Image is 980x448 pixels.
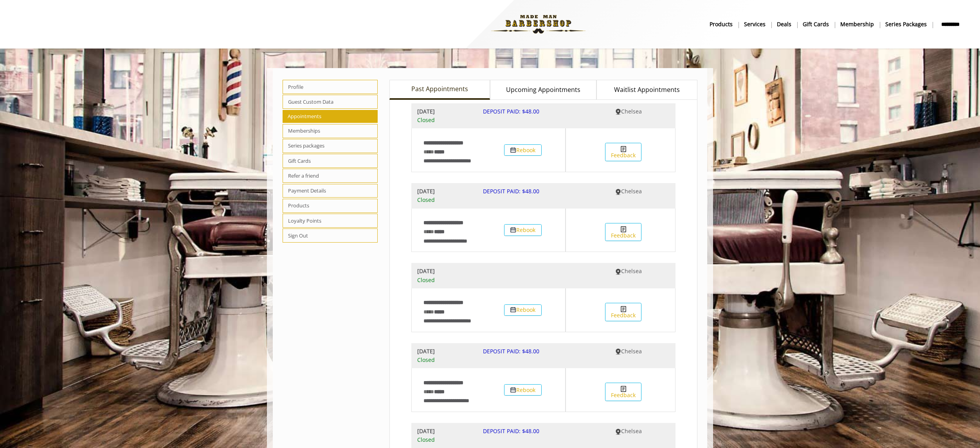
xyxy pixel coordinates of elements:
[840,20,874,29] b: Membership
[283,228,378,243] span: Sign Out
[506,85,580,95] span: Upcoming Appointments
[283,199,378,213] span: Products
[417,347,472,356] b: [DATE]
[510,387,516,393] img: Rebook
[615,269,621,275] img: Chelsea
[621,267,642,275] span: Chelsea
[417,116,472,124] span: Closed
[283,184,378,198] span: Payment Details
[283,110,378,123] span: Appointments
[504,304,542,316] button: Rebook
[417,356,472,364] span: Closed
[283,80,378,94] span: Profile
[485,3,592,46] img: Made Man Barbershop logo
[510,147,516,153] img: Rebook
[605,303,641,321] button: Feedback
[483,427,539,435] span: DEPOSIT PAID: $48.00
[704,18,739,30] a: Productsproducts
[615,429,621,435] img: Chelsea
[710,20,733,29] b: products
[605,383,641,401] button: Feedback
[417,187,472,196] b: [DATE]
[621,427,642,435] span: Chelsea
[615,349,621,354] img: Chelsea
[615,189,621,195] img: Chelsea
[744,20,766,29] b: Services
[283,214,378,228] span: Loyalty Points
[615,109,621,115] img: Chelsea
[621,347,642,355] span: Chelsea
[777,20,791,29] b: Deals
[283,95,378,109] span: Guest Custom Data
[614,85,680,95] span: Waitlist Appointments
[283,154,378,168] span: Gift Cards
[621,226,626,232] img: Feedback
[739,18,771,30] a: ServicesServices
[483,187,539,195] span: DEPOSIT PAID: $48.00
[283,169,378,183] span: Refer a friend
[417,276,472,284] span: Closed
[621,108,642,115] span: Chelsea
[605,143,641,161] button: Feedback
[885,20,927,29] b: Series packages
[483,347,539,355] span: DEPOSIT PAID: $48.00
[605,223,641,241] button: Feedback
[504,384,542,396] button: Rebook
[417,427,472,435] b: [DATE]
[504,224,542,236] button: Rebook
[621,386,626,392] img: Feedback
[835,18,880,30] a: MembershipMembership
[510,307,516,313] img: Rebook
[771,18,797,30] a: DealsDeals
[880,18,933,30] a: Series packagesSeries packages
[504,144,542,156] button: Rebook
[417,435,472,444] span: Closed
[510,227,516,233] img: Rebook
[803,20,829,29] b: gift cards
[483,108,539,115] span: DEPOSIT PAID: $48.00
[417,196,472,204] span: Closed
[417,107,472,116] b: [DATE]
[283,124,378,138] span: Memberships
[621,187,642,195] span: Chelsea
[621,146,626,152] img: Feedback
[417,267,472,275] b: [DATE]
[411,84,468,94] span: Past Appointments
[797,18,835,30] a: Gift cardsgift cards
[283,139,378,153] span: Series packages
[621,306,626,312] img: Feedback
